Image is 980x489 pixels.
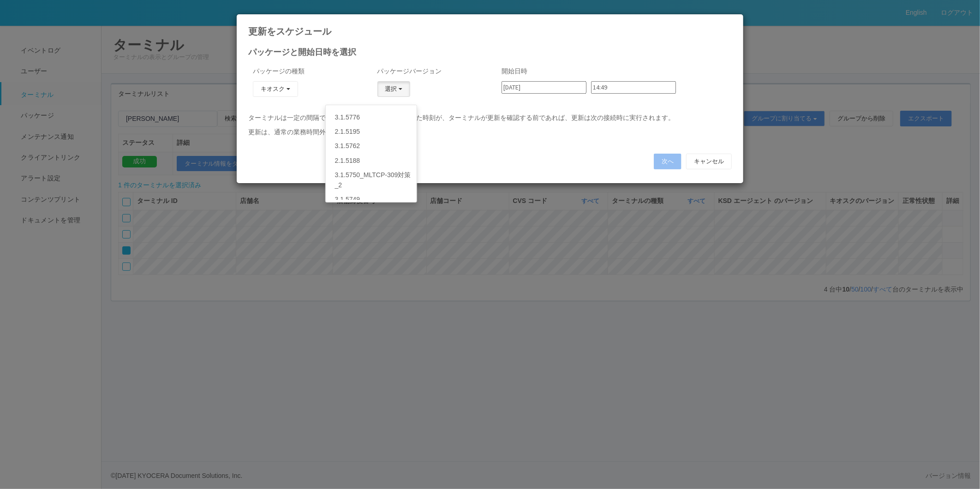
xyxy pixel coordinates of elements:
p: ターミナルは一定の間隔でサーバーに接続します。指定した時刻が、ターミナルが更新を確認する前であれば、更新は次の接続時に実行されます。 [248,113,732,123]
a: 3.1.5750_MLTCP-309対策_2 [326,168,417,192]
h4: 更新をスケジュール [248,26,732,36]
a: 2.1.5195 [326,125,417,139]
a: 3.1.5749 [326,192,417,207]
a: 2.1.5188 [326,154,417,168]
p: 更新は、通常の業務時間外に実行するよう推奨します。 [248,127,732,137]
p: パッケージバージョン [377,66,479,76]
button: キャンセル [686,154,732,169]
a: 3.1.5762 [326,139,417,153]
button: 選択 [377,81,411,97]
p: パッケージの種類 [253,66,354,76]
ul: 選択 [325,105,417,203]
a: 3.1.5776 [326,110,417,125]
h4: パッケージと開始日時を選択 [248,48,732,57]
p: 開始日時 [502,66,727,76]
button: キオスク [253,81,298,97]
button: 次へ [654,154,681,169]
